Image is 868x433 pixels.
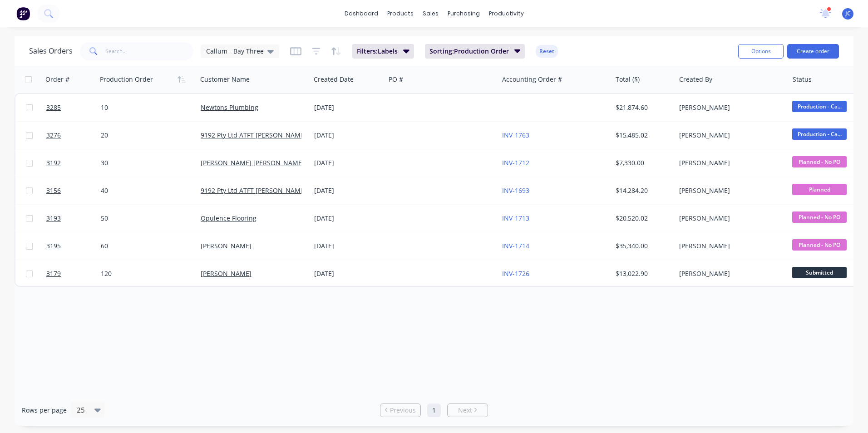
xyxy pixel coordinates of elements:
span: Callum - Bay Three [206,46,264,56]
a: 9192 Pty Ltd ATFT [PERSON_NAME] Family Trust [201,131,345,139]
button: Options [738,44,784,59]
div: [DATE] [314,186,382,195]
div: sales [418,7,443,20]
a: Previous page [380,406,420,415]
span: Previous [390,406,416,415]
a: 3195 [46,232,101,260]
div: [PERSON_NAME] [679,158,780,167]
a: 3285 [46,94,101,121]
div: 20 [101,131,189,140]
a: Newtons Plumbing [201,103,258,112]
a: INV-1763 [502,131,529,139]
div: $15,485.02 [616,131,669,140]
div: [PERSON_NAME] [679,131,780,140]
a: INV-1726 [502,269,529,278]
div: [PERSON_NAME] [679,103,780,112]
a: 3192 [46,149,101,177]
button: Create order [787,44,839,59]
a: Next page [448,406,488,415]
div: Created Date [314,75,354,84]
button: Filters:Labels [352,44,414,59]
span: 3193 [46,214,61,223]
a: dashboard [340,7,383,20]
div: Status [793,75,812,84]
span: 3192 [46,158,61,167]
span: Sorting: Production Order [429,47,509,56]
a: INV-1693 [502,186,529,195]
a: 9192 Pty Ltd ATFT [PERSON_NAME] Family Trust [201,186,345,195]
span: 3156 [46,186,61,195]
div: $21,874.60 [616,103,669,112]
a: 3193 [46,205,101,232]
div: [PERSON_NAME] [679,241,780,251]
h1: Sales Orders [29,47,73,55]
div: $35,340.00 [616,241,669,251]
div: productivity [484,7,528,20]
a: INV-1714 [502,241,529,250]
div: [DATE] [314,214,382,223]
span: Planned [792,184,847,195]
span: Planned - No PO [792,156,847,167]
div: Total ($) [616,75,640,84]
span: JC [845,10,851,18]
span: Production - Ca... [792,101,847,112]
div: 120 [101,269,189,278]
div: [DATE] [314,241,382,251]
a: [PERSON_NAME] [201,241,252,250]
div: Accounting Order # [502,75,562,84]
div: [PERSON_NAME] [679,186,780,195]
a: 3179 [46,260,101,287]
div: products [383,7,418,20]
div: 10 [101,103,189,112]
a: [PERSON_NAME] [201,269,252,278]
div: $20,520.02 [616,214,669,223]
span: Planned - No PO [792,239,847,251]
div: 50 [101,214,189,223]
a: Opulence Flooring [201,214,256,222]
div: Production Order [100,75,153,84]
div: PO # [389,75,403,84]
span: Rows per page [22,406,67,415]
div: [DATE] [314,158,382,167]
div: Created By [679,75,712,84]
button: Reset [536,45,558,58]
div: [PERSON_NAME] [679,214,780,223]
span: Filters: Labels [357,47,398,56]
div: 60 [101,241,189,251]
div: [DATE] [314,103,382,112]
div: $13,022.90 [616,269,669,278]
a: Page 1 is your current page [427,403,441,417]
input: Search... [105,42,194,60]
a: 3276 [46,122,101,149]
span: 3195 [46,241,61,251]
span: 3285 [46,103,61,112]
span: Next [458,406,472,415]
a: INV-1712 [502,158,529,167]
a: [PERSON_NAME] [PERSON_NAME] [201,158,304,167]
img: Factory [16,7,30,20]
div: 40 [101,186,189,195]
div: $7,330.00 [616,158,669,167]
span: 3276 [46,131,61,140]
span: Planned - No PO [792,212,847,223]
button: Sorting:Production Order [425,44,525,59]
div: Customer Name [200,75,250,84]
div: Order # [45,75,69,84]
div: $14,284.20 [616,186,669,195]
span: Production - Ca... [792,128,847,140]
div: 30 [101,158,189,167]
a: 3156 [46,177,101,204]
a: INV-1713 [502,214,529,222]
div: [PERSON_NAME] [679,269,780,278]
span: 3179 [46,269,61,278]
div: purchasing [443,7,484,20]
ul: Pagination [376,403,492,417]
span: Submitted [792,267,847,278]
div: [DATE] [314,131,382,140]
div: [DATE] [314,269,382,278]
